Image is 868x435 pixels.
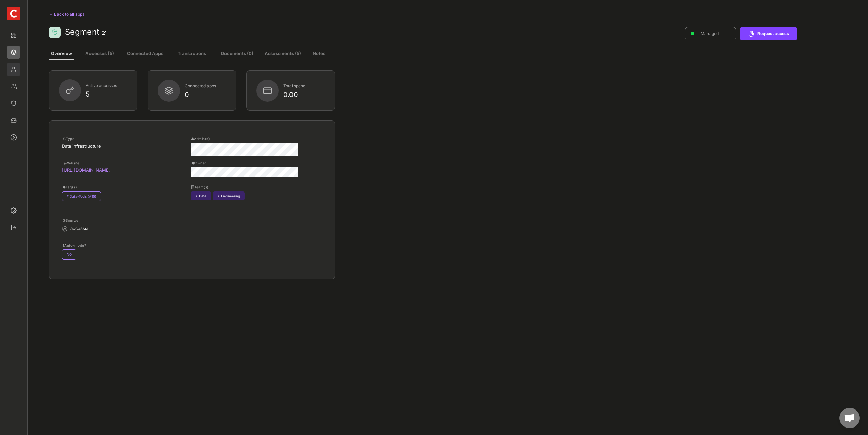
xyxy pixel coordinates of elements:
[124,48,166,60] button: Connected Apps
[7,204,20,217] div: Settings
[213,191,245,200] span: ✭ Engineering
[7,131,20,144] div: Workflows
[49,48,74,60] button: Overview
[62,143,169,150] div: Data infrastructure
[7,114,20,127] div: Requests
[7,46,20,59] div: Apps
[191,191,211,200] span: ✭ Data
[7,80,20,93] div: Teams/Circles
[185,91,227,98] div: 0
[62,167,111,173] a: [URL][DOMAIN_NAME]
[283,82,325,90] div: Total spend
[49,10,146,18] div: ← Back to all apps
[86,91,128,98] div: 5
[191,136,297,141] div: Admin(s)
[740,27,797,40] button: Request access
[185,82,227,90] div: Connected apps
[7,221,20,234] div: Sign out
[839,408,860,428] div: Open chat
[63,136,168,141] div: Type
[191,185,297,189] div: Team(s)
[63,218,168,223] div: Source
[70,225,165,232] div: accessia
[191,161,297,165] div: Owner
[283,91,325,98] div: 0.00
[63,185,168,189] div: Tag(s)
[62,191,101,201] span: # Data-Tools (A15)
[7,29,20,42] div: Overview
[264,48,302,60] button: Assessments (5)
[63,243,168,248] div: Auto-mode?
[7,63,20,76] div: Members
[7,7,20,20] div: eCademy GmbH - Benny Witt
[310,48,328,60] button: Notes
[693,30,726,37] div: Managed
[63,161,168,165] div: Website
[80,48,119,60] button: Accesses (5)
[65,27,99,37] a: Segment
[7,97,20,110] div: Compliance
[219,48,256,60] button: Documents (0)
[86,82,128,90] div: Active accesses
[172,48,211,60] button: Transactions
